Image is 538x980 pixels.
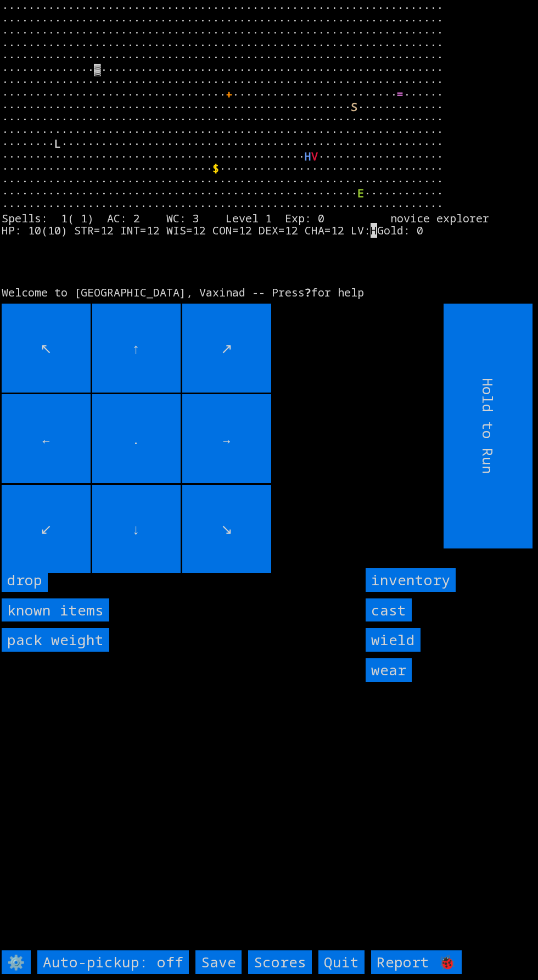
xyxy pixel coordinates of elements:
[371,223,377,238] mark: H
[92,485,181,574] input: ↓
[2,485,91,574] input: ↙
[2,598,109,622] input: known items
[37,950,189,974] input: Auto-pickup: off
[182,394,271,483] input: →
[195,950,242,974] input: Save
[305,285,311,300] b: ?
[397,87,403,102] font: =
[92,394,181,483] input: .
[366,658,412,682] input: wear
[305,149,311,164] font: H
[2,950,31,974] input: ⚙️
[311,149,318,164] font: V
[318,950,365,974] input: Quit
[248,950,312,974] input: Scores
[444,304,533,548] input: Hold to Run
[366,568,456,592] input: inventory
[2,568,48,592] input: drop
[2,304,91,393] input: ↖
[2,628,109,652] input: pack weight
[366,628,421,652] input: wield
[92,304,181,393] input: ↑
[226,87,232,102] font: +
[54,136,61,151] font: L
[371,950,462,974] input: Report 🐞
[212,161,219,176] font: $
[182,485,271,574] input: ↘
[366,598,412,622] input: cast
[182,304,271,393] input: ↗
[2,394,91,483] input: ←
[2,2,529,296] larn: ··································································· ·····························...
[357,186,364,200] font: E
[351,99,357,114] font: S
